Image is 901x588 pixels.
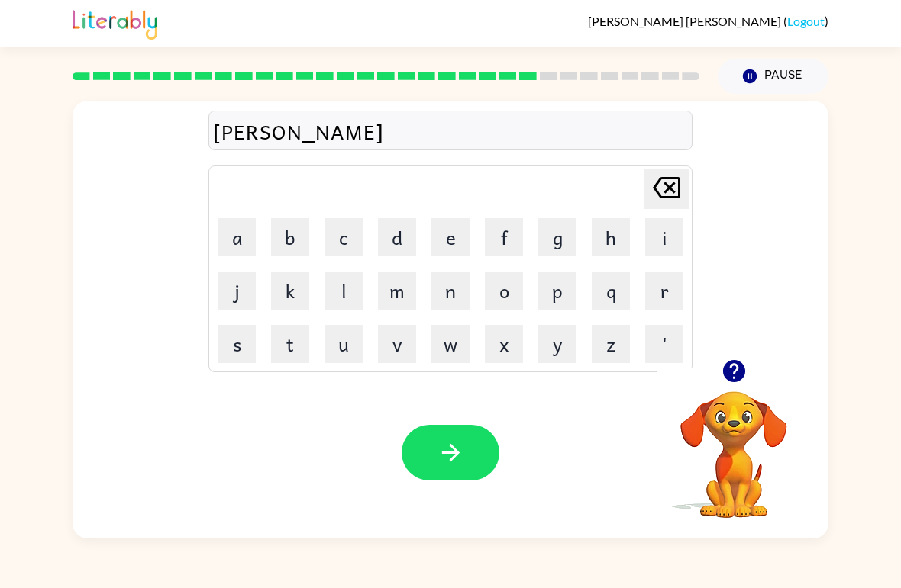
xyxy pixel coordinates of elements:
[325,325,363,363] button: u
[218,325,256,363] button: s
[592,272,630,310] button: q
[645,272,683,310] button: r
[218,272,256,310] button: j
[538,272,576,310] button: p
[538,325,576,363] button: y
[271,325,309,363] button: t
[592,218,630,256] button: h
[657,368,810,520] video: Your browser must support playing .mp4 files to use Literably. Please try using another browser.
[218,218,256,256] button: a
[431,325,470,363] button: w
[271,218,309,256] button: b
[485,325,523,363] button: x
[431,218,470,256] button: e
[588,14,783,28] span: [PERSON_NAME] [PERSON_NAME]
[73,6,157,40] img: Literably
[718,59,828,94] button: Pause
[485,218,523,256] button: f
[378,218,416,256] button: d
[378,272,416,310] button: m
[787,14,825,28] a: Logout
[271,272,309,310] button: k
[592,325,630,363] button: z
[485,272,523,310] button: o
[588,14,828,28] div: ( )
[645,218,683,256] button: i
[645,325,683,363] button: '
[325,218,363,256] button: c
[538,218,576,256] button: g
[213,115,688,147] div: [PERSON_NAME]
[325,272,363,310] button: l
[431,272,470,310] button: n
[378,325,416,363] button: v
